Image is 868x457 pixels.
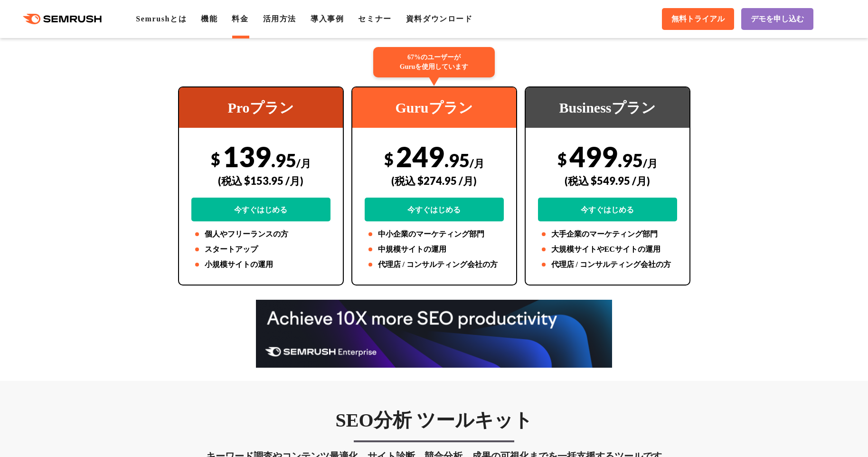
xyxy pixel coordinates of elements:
[358,15,391,23] a: セミナー
[741,8,813,30] a: デモを申し込む
[643,157,658,170] span: /月
[538,228,677,240] li: 大手企業のマーケティング部門
[373,47,495,77] div: 67%のユーザーが Guruを使用しています
[406,15,473,23] a: 資料ダウンロード
[538,140,677,221] div: 499
[311,15,344,23] a: 導入事例
[296,157,311,170] span: /月
[191,164,330,198] div: (税込 $153.95 /月)
[136,15,187,23] a: Semrushとは
[538,198,677,221] a: 今すぐはじめる
[211,149,220,169] span: $
[365,140,504,221] div: 249
[201,15,217,23] a: 機能
[365,244,504,255] li: 中規模サイトの運用
[191,244,330,255] li: スタートアップ
[526,87,689,128] div: Businessプラン
[271,149,296,171] span: .95
[662,8,734,30] a: 無料トライアル
[557,149,567,169] span: $
[365,198,504,221] a: 今すぐはじめる
[352,87,516,128] div: Guruプラン
[365,228,504,240] li: 中小企業のマーケティング部門
[538,244,677,255] li: 大規模サイトやECサイトの運用
[470,157,484,170] span: /月
[178,409,690,432] h3: SEO分析 ツールキット
[191,259,330,270] li: 小規模サイトの運用
[751,14,804,24] span: デモを申し込む
[618,149,643,171] span: .95
[538,164,677,198] div: (税込 $549.95 /月)
[671,14,725,24] span: 無料トライアル
[191,140,330,221] div: 139
[444,149,470,171] span: .95
[191,198,330,221] a: 今すぐはじめる
[179,87,343,128] div: Proプラン
[263,15,296,23] a: 活用方法
[232,15,248,23] a: 料金
[538,259,677,270] li: 代理店 / コンサルティング会社の方
[365,164,504,198] div: (税込 $274.95 /月)
[365,259,504,270] li: 代理店 / コンサルティング会社の方
[191,228,330,240] li: 個人やフリーランスの方
[384,149,394,169] span: $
